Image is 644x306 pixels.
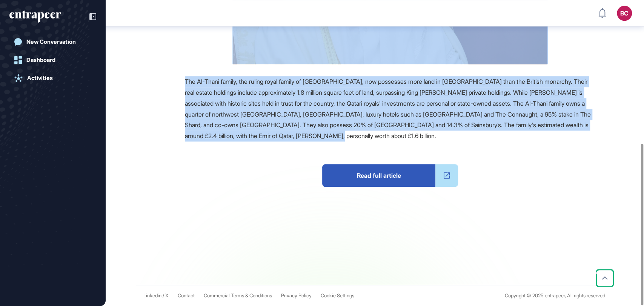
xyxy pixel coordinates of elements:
[163,293,164,298] span: /
[9,71,96,86] a: Activities
[185,78,591,140] span: The Al-Thani family, the ruling royal family of [GEOGRAPHIC_DATA], now possesses more land in [GE...
[281,293,312,298] a: Privacy Policy
[9,34,96,49] a: New Conversation
[143,293,161,298] a: Linkedin
[617,6,632,21] button: BC
[26,38,76,45] div: New Conversation
[178,293,195,298] span: Contact
[322,164,435,187] span: Read full article
[26,57,55,63] div: Dashboard
[9,11,61,23] div: entrapeer-logo
[165,293,169,298] a: X
[505,293,606,298] div: Copyright © 2025 entrapeer, All rights reserved.
[9,52,96,68] a: Dashboard
[204,293,272,298] a: Commercial Terms & Conditions
[27,75,53,81] div: Activities
[321,293,354,298] a: Cookie Settings
[322,164,458,187] a: Read full article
